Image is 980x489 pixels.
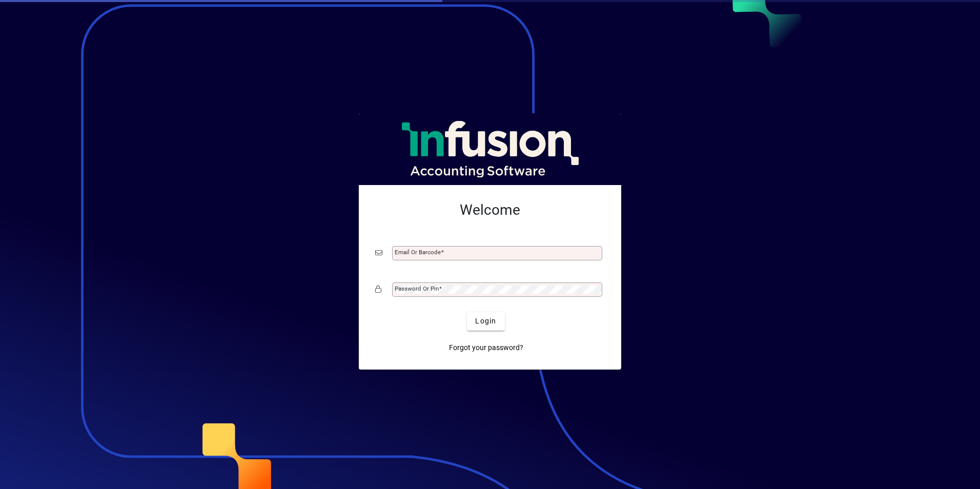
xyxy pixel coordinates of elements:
[395,285,439,292] mat-label: Password or Pin
[375,201,605,219] h2: Welcome
[475,316,496,327] span: Login
[395,249,441,256] mat-label: Email or Barcode
[449,342,523,353] span: Forgot your password?
[445,339,527,357] a: Forgot your password?
[467,312,504,331] button: Login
